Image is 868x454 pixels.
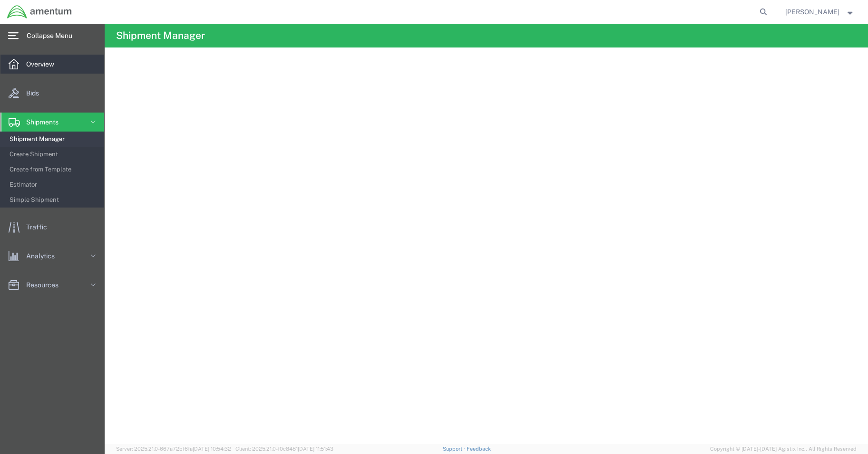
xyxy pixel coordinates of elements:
[0,246,104,265] a: Analytics
[26,113,65,132] span: Shipments
[467,446,491,452] a: Feedback
[10,145,98,164] span: Create Shipment
[785,7,839,17] span: Eddie Gonzalez
[26,84,46,103] span: Bids
[193,446,231,452] span: [DATE] 10:54:32
[0,84,104,103] a: Bids
[298,446,333,452] span: [DATE] 11:51:43
[785,6,855,18] button: [PERSON_NAME]
[235,446,333,452] span: Client: 2025.21.0-f0c8481
[443,446,467,452] a: Support
[26,55,61,74] span: Overview
[10,160,98,179] span: Create from Template
[116,446,231,452] span: Server: 2025.21.0-667a72bf6fa
[10,190,98,209] span: Simple Shipment
[26,218,54,236] span: Traffic
[10,130,98,149] span: Shipment Manager
[710,445,857,453] span: Copyright © [DATE]-[DATE] Agistix Inc., All Rights Reserved
[0,113,104,132] a: Shipments
[0,218,104,236] a: Traffic
[27,26,79,45] span: Collapse Menu
[116,24,205,47] h4: Shipment Manager
[0,275,104,294] a: Resources
[26,275,65,294] span: Resources
[7,5,72,19] img: logo
[0,55,104,74] a: Overview
[10,175,98,194] span: Estimator
[26,246,61,265] span: Analytics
